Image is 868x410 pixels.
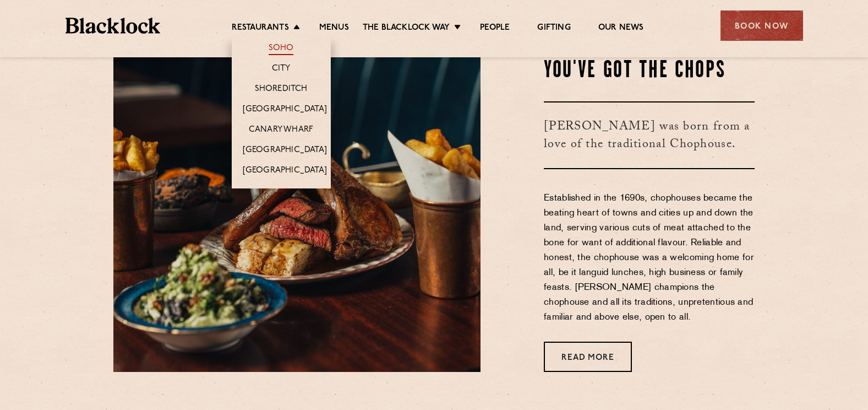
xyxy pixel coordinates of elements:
[544,57,755,85] h2: You've Got The Chops
[319,23,349,35] a: Menus
[544,191,755,325] p: Established in the 1690s, chophouses became the beating heart of towns and cities up and down the...
[113,57,481,372] img: May25-Blacklock-AllIn-00417-scaled-e1752246198448.jpg
[243,104,327,116] a: [GEOGRAPHIC_DATA]
[249,125,313,137] a: Canary Wharf
[232,23,289,35] a: Restaurants
[544,101,755,169] h3: [PERSON_NAME] was born from a love of the traditional Chophouse.
[480,23,510,35] a: People
[272,63,291,75] a: City
[255,84,308,96] a: Shoreditch
[544,342,632,372] a: Read More
[363,23,450,35] a: The Blacklock Way
[537,23,570,35] a: Gifting
[243,165,327,177] a: [GEOGRAPHIC_DATA]
[598,23,644,35] a: Our News
[720,10,803,41] div: Book Now
[269,43,294,55] a: Soho
[243,145,327,157] a: [GEOGRAPHIC_DATA]
[65,18,161,34] img: BL_Textured_Logo-footer-cropped.svg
